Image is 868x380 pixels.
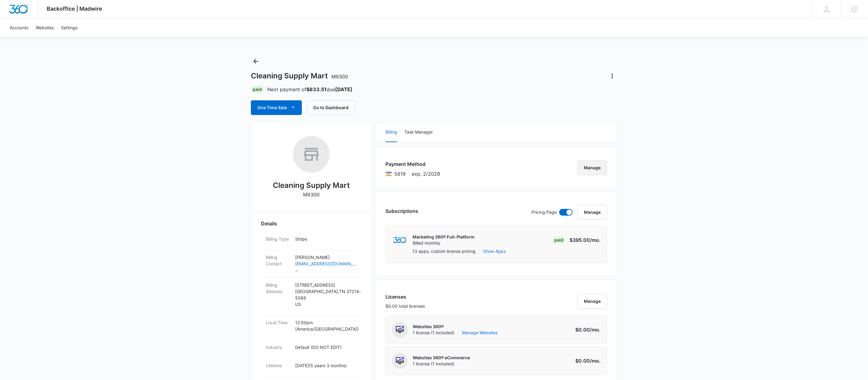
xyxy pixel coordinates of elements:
[331,73,348,80] span: M9300
[266,254,290,267] dt: Billing Contact
[295,319,357,332] p: 12:50pm ( America/[GEOGRAPHIC_DATA] )
[590,358,601,364] span: /mo.
[261,278,362,316] div: Billing Address[STREET_ADDRESS][GEOGRAPHIC_DATA],TN 37214-5088US
[385,207,418,215] h3: Subscriptions
[412,248,476,254] p: 13 apps, custom license pricing
[590,327,601,333] span: /mo.
[266,282,290,295] dt: Billing Address
[590,237,601,243] span: /mo.
[404,123,433,142] button: Task Manager
[413,361,470,367] span: 1 license (1 included)
[577,160,607,175] button: Manage
[385,303,425,309] p: $0.00 total licenses
[413,330,497,336] span: 1 license (1 included)
[32,18,57,37] a: Websites
[57,18,81,37] a: Settings
[273,180,350,191] h2: Cleaning Supply Mart
[47,5,102,12] span: Backoffice | Madwire
[306,86,327,92] strong: $833.51
[266,236,290,242] dt: Billing Type
[577,205,607,220] button: Manage
[483,248,506,254] button: Show Apps
[251,56,261,66] button: Back
[261,340,362,359] div: IndustryDefault (DO NOT EDIT)
[572,326,601,333] p: $0.00
[572,357,601,364] p: $0.00
[413,324,497,330] p: Websites 360®
[266,319,290,326] dt: Local Time
[577,294,607,309] button: Manage
[261,232,362,250] div: Billing TypeStripe
[295,236,357,242] p: Stripe
[261,250,362,278] div: Billing Contact[PERSON_NAME][EMAIL_ADDRESS][DOMAIN_NAME]-
[462,330,497,336] a: Manage Websites
[570,236,601,244] p: $395.00
[251,86,264,93] div: Paid
[261,316,362,340] div: Local Time12:50pm (America/[GEOGRAPHIC_DATA])
[393,237,406,243] img: marketing360Logo
[552,236,565,244] div: Paid
[261,220,277,227] span: Details
[385,160,440,168] h3: Payment Method
[251,71,348,81] h1: Cleaning Supply Mart
[413,234,475,240] p: Marketing 360® Full-Platform
[295,344,357,350] p: Default (DO NOT EDIT)
[251,100,302,115] button: One Time Sale
[266,362,290,369] dt: Lifetime
[385,293,425,300] h3: Licenses
[413,355,470,361] p: Websites 360® eCommerce
[261,359,362,377] div: Lifetime[DATE](5 years 3 months)
[6,18,32,37] a: Accounts
[266,344,290,350] dt: Industry
[295,282,357,307] p: [STREET_ADDRESS] [GEOGRAPHIC_DATA] , TN 37214-5088 US
[412,170,440,177] span: exp. 2/2028
[295,254,357,260] p: [PERSON_NAME]
[303,191,320,198] p: M9300
[307,100,355,115] button: Go to Dashboard
[394,170,406,177] span: Visa ending with
[385,123,397,142] button: Billing
[607,71,617,81] button: Actions
[335,86,353,92] strong: [DATE]
[295,362,357,369] p: [DATE] ( 5 years 3 months )
[295,260,357,267] a: [EMAIL_ADDRESS][DOMAIN_NAME]
[267,86,353,93] p: Next payment of due
[413,240,475,246] p: Billed monthly
[295,254,357,274] dd: -
[531,209,557,216] p: Pricing Page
